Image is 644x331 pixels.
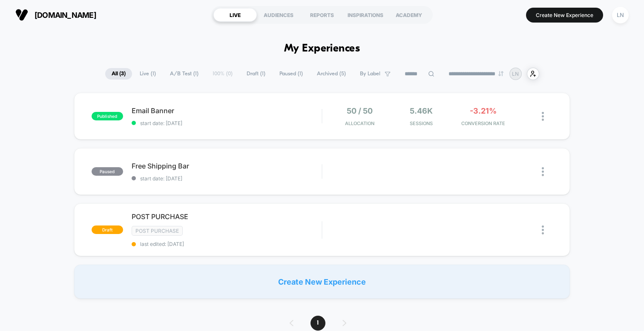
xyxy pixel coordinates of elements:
span: [DOMAIN_NAME] [34,11,96,20]
div: AUDIENCES [257,8,300,22]
span: last edited: [DATE] [132,241,322,247]
span: A/B Test ( 1 ) [164,68,205,80]
span: start date: [DATE] [132,175,322,182]
div: REPORTS [300,8,344,22]
span: Free Shipping Bar [132,162,322,170]
div: LN [612,7,629,23]
span: Paused ( 1 ) [273,68,309,80]
img: Visually logo [15,9,28,21]
div: Create New Experience [74,265,570,299]
button: LN [609,6,631,24]
button: [DOMAIN_NAME] [13,8,99,22]
img: close [542,112,544,121]
span: Live ( 1 ) [133,68,162,80]
button: Create New Experience [526,8,603,23]
span: Post Purchase [132,226,183,236]
span: POST PURCHASE [132,212,322,221]
img: close [542,167,544,176]
span: start date: [DATE] [132,120,322,126]
span: 5.46k [410,106,433,115]
span: Sessions [393,120,450,126]
span: Email Banner [132,106,322,115]
img: end [498,71,503,76]
span: Allocation [345,120,374,126]
span: By Label [360,71,380,77]
span: CONVERSION RATE [454,120,512,126]
span: All ( 3 ) [105,68,132,80]
div: LIVE [213,8,257,22]
span: Draft ( 1 ) [240,68,272,80]
span: -3.21% [470,106,497,115]
span: published [92,112,123,120]
div: ACADEMY [387,8,431,22]
div: INSPIRATIONS [344,8,387,22]
img: close [542,225,544,234]
span: Archived ( 5 ) [310,68,352,80]
span: paused [92,167,123,176]
p: LN [512,71,519,77]
span: 50 / 50 [347,106,373,115]
span: draft [92,225,123,234]
span: 1 [310,316,325,331]
h1: My Experiences [284,43,360,55]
